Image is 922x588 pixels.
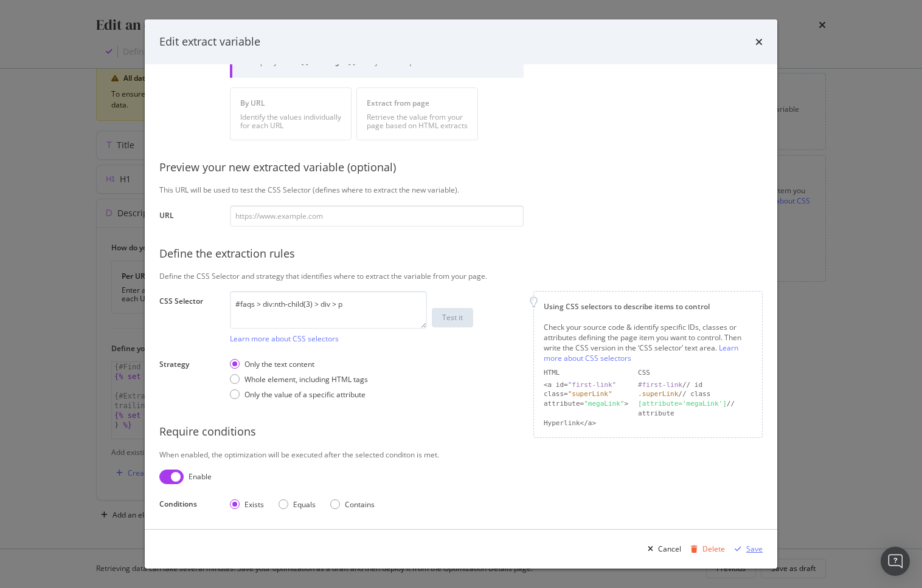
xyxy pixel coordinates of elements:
[544,399,628,418] div: attribute= >
[568,390,612,398] div: "superLink"
[244,499,264,510] div: Exists
[279,499,316,510] div: Equals
[244,359,314,369] div: Only the text content
[686,539,725,559] button: Delete
[159,246,763,262] div: Define the extraction rules
[159,160,763,176] div: Preview your new extracted variable (optional)
[159,359,220,402] label: Strategy
[568,381,616,389] div: "first-link"
[643,539,681,559] button: Cancel
[159,185,763,195] div: This URL will be used to test the CSS Selector (defines where to extract the new variable).
[159,499,220,512] label: Conditions
[293,499,316,510] div: Equals
[544,343,738,363] a: Learn more about CSS selectors
[345,499,375,510] div: Contains
[240,98,341,108] div: By URL
[230,333,339,344] a: Learn more about CSS selectors
[442,312,463,323] div: Test it
[367,113,468,130] div: Retrieve the value from your page based on HTML extracts
[230,359,368,369] div: Only the text content
[638,368,752,378] div: CSS
[544,301,752,312] div: Using CSS selectors to describe items to control
[544,368,628,378] div: HTML
[544,419,628,428] div: Hyperlink</a>
[159,424,763,440] div: Require conditions
[230,389,368,400] div: Only the value of a specific attribute
[189,471,212,482] div: Enable
[230,374,368,385] div: Whole element, including HTML tags
[638,390,678,398] div: .superLink
[159,34,260,50] div: Edit extract variable
[638,389,752,399] div: // class
[746,544,763,554] div: Save
[230,205,524,227] input: https://www.example.com
[881,547,910,576] div: Open Intercom Messenger
[544,389,628,399] div: class=
[367,98,468,108] div: Extract from page
[230,291,427,329] textarea: #faqs > div:nth-child(3) > div > p
[159,271,763,281] div: Define the CSS Selector and strategy that identifies where to extract the variable from your page.
[159,450,763,460] div: When enabled, the optimization will be executed after the selected conditon is met.
[240,113,341,130] div: Identify the values individually for each URL
[159,296,220,341] label: CSS Selector
[638,399,752,418] div: // attribute
[244,374,368,385] div: Whole element, including HTML tags
[730,539,763,559] button: Save
[330,499,375,510] div: Contains
[638,380,752,390] div: // id
[638,400,727,408] div: [attribute='megaLink']
[544,322,752,364] div: Check your source code & identify specific IDs, classes or attributes defining the page item you ...
[230,499,264,510] div: Exists
[159,210,220,224] label: URL
[432,308,473,327] button: Test it
[145,19,777,569] div: modal
[658,544,681,554] div: Cancel
[638,381,682,389] div: #first-link
[584,400,624,408] div: "megaLink"
[544,380,628,390] div: <a id=
[244,389,366,400] div: Only the value of a specific attribute
[755,34,763,50] div: times
[702,544,725,554] div: Delete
